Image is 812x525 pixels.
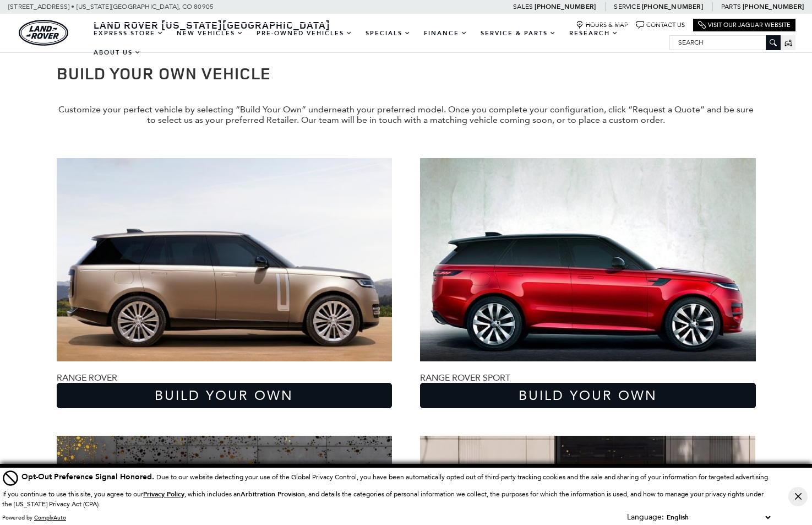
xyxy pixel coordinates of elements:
[87,24,669,62] nav: Main Navigation
[664,512,773,523] select: Language Select
[21,471,770,483] div: Due to our website detecting your use of the Global Privacy Control, you have been automatically ...
[670,36,780,49] input: Search
[87,43,148,62] a: About Us
[2,490,764,508] p: If you continue to use this site, you agree to our , which includes an , and details the categori...
[170,24,250,43] a: New Vehicles
[241,490,305,499] strong: Arbitration Provision
[57,383,393,408] a: BUILD YOUR OWN
[57,88,756,142] p: Customize your perfect vehicle by selecting “Build Your Own” underneath your preferred model. Onc...
[87,18,337,31] a: Land Rover [US_STATE][GEOGRAPHIC_DATA]
[19,20,68,46] img: Land Rover
[474,24,563,43] a: Service & Parts
[359,24,417,43] a: Specials
[2,515,66,521] div: Powered by
[8,3,214,10] a: [STREET_ADDRESS] • [US_STATE][GEOGRAPHIC_DATA], CO 80905
[642,2,703,11] a: [PHONE_NUMBER]
[57,158,393,361] img: RANGE ROVER
[535,2,596,11] a: [PHONE_NUMBER]
[250,24,359,43] a: Pre-Owned Vehicles
[21,472,156,482] span: Opt-Out Preference Signal Honored .
[34,514,66,521] a: ComplyAuto
[57,361,393,383] p: RANGE ROVER
[563,24,625,43] a: Research
[19,20,68,46] a: land-rover
[87,24,170,43] a: EXPRESS STORE
[614,3,640,10] span: Service
[143,490,184,499] u: Privacy Policy
[721,3,741,10] span: Parts
[698,21,791,29] a: Visit Our Jaguar Website
[420,383,756,408] a: BUILD YOUR OWN
[420,158,756,361] img: RANGE ROVER SPORT
[513,3,533,10] span: Sales
[636,21,685,29] a: Contact Us
[627,513,664,521] div: Language:
[788,487,808,506] button: Close Button
[576,21,628,29] a: Hours & Map
[420,361,756,383] p: RANGE ROVER SPORT
[94,18,330,31] span: Land Rover [US_STATE][GEOGRAPHIC_DATA]
[743,2,804,11] a: [PHONE_NUMBER]
[143,490,184,498] a: Privacy Policy
[417,24,474,43] a: Finance
[57,64,756,82] h1: BUILD YOUR OWN VEHICLE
